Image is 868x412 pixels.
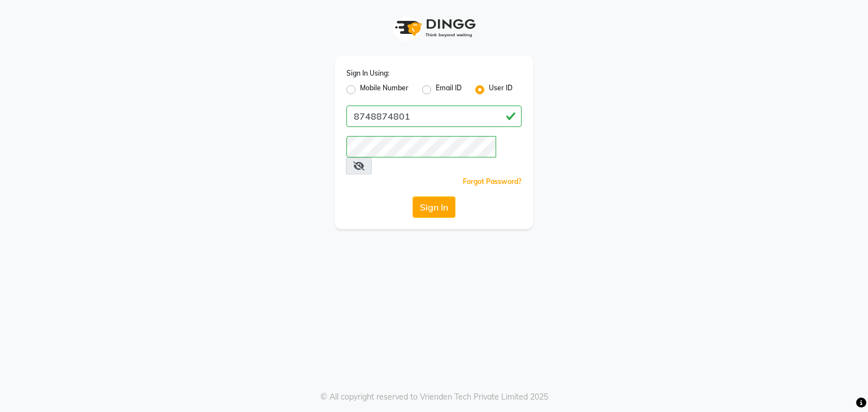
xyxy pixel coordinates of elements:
label: Mobile Number [360,83,409,97]
input: Username [346,106,522,127]
label: User ID [489,83,513,97]
a: Forgot Password? [463,177,522,186]
button: Sign In [413,196,455,218]
label: Sign In Using: [346,68,389,78]
input: Username [346,136,496,157]
label: Email ID [436,83,462,97]
img: logo1.svg [389,11,479,45]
